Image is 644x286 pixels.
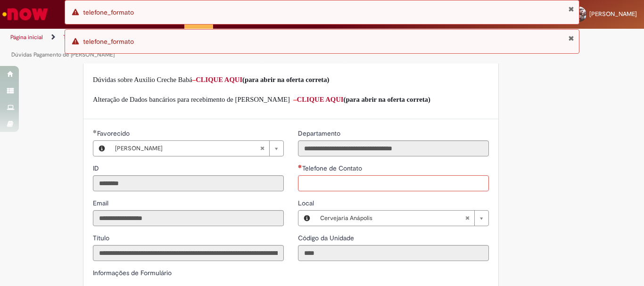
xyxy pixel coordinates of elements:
[196,76,242,83] a: CLIQUE AQUI
[302,164,364,172] span: Telefone de Contato
[93,210,284,226] input: Email
[298,129,342,138] label: Somente leitura - Departamento
[93,130,97,133] span: Obrigatório Preenchido
[298,211,315,226] button: Local, Visualizar este registro Cervejaria Anápolis
[255,141,269,156] abbr: Limpar campo Favorecido
[63,33,113,41] a: Todos os Catálogos
[93,245,284,261] input: Título
[11,51,115,58] a: Dúvidas Pagamento de [PERSON_NAME]
[192,76,196,83] span: –
[460,211,474,226] abbr: Limpar campo Local
[320,211,465,226] span: Cervejaria Anápolis
[568,5,574,13] button: Fechar Notificação
[298,140,489,156] input: Departamento
[298,164,302,168] span: Necessários
[344,96,430,103] span: (para abrir na oferta correta)
[7,29,422,64] ul: Trilhas de página
[589,10,637,18] span: [PERSON_NAME]
[568,34,574,42] button: Fechar Notificação
[315,211,488,226] a: Cervejaria AnápolisLimpar campo Local
[93,198,110,208] label: Somente leitura - Email
[298,175,489,191] input: Telefone de Contato
[93,175,284,191] input: ID
[93,269,172,277] label: Informações de Formulário
[97,129,132,138] span: Necessários - Favorecido
[93,96,290,103] span: Alteração de Dados bancários para recebimento de [PERSON_NAME]
[83,8,134,16] span: telefone_formato
[297,96,344,103] a: CLIQUE AQUI
[298,234,356,242] span: Somente leitura - Código da Unidade
[93,76,192,83] span: Dúvidas sobre Auxilio Creche Babá
[110,141,283,156] a: [PERSON_NAME]Limpar campo Favorecido
[242,76,329,83] span: (para abrir na oferta correta)
[1,5,50,24] img: ServiceNow
[93,163,101,173] label: Somente leitura - ID
[298,129,342,138] span: Somente leitura - Departamento
[298,233,356,243] label: Somente leitura - Código da Unidade
[293,96,297,103] span: –
[93,141,110,156] button: Favorecido, Visualizar este registro Diego Da Silva Vieira
[298,199,316,207] span: Local
[83,37,134,46] span: telefone_formato
[93,233,111,243] label: Somente leitura - Título
[93,234,111,242] span: Somente leitura - Título
[10,33,43,41] a: Página inicial
[93,164,101,172] span: Somente leitura - ID
[298,245,489,261] input: Código da Unidade
[115,141,260,156] span: [PERSON_NAME]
